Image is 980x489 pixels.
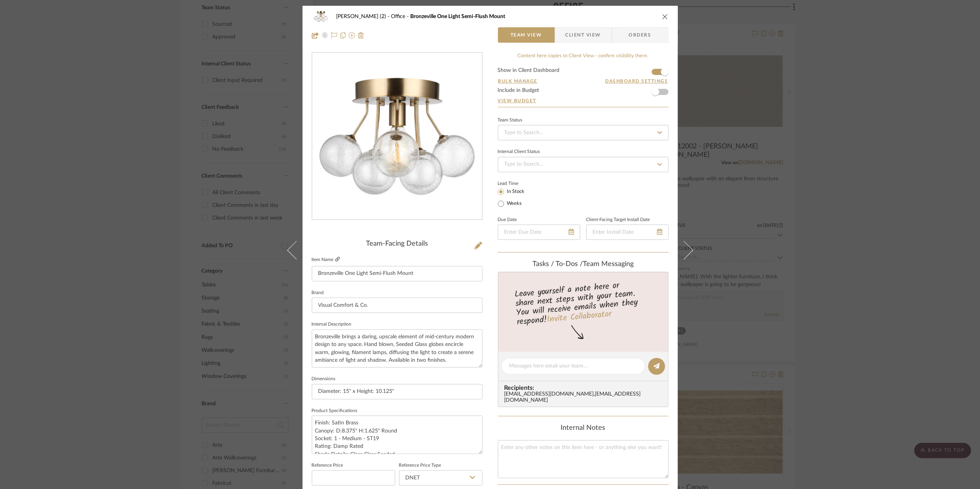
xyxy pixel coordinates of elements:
[312,291,324,295] label: Brand
[566,27,601,43] span: Client View
[498,260,669,269] div: team Messaging
[498,52,669,60] div: Content here copies to Client View - confirm visibility there.
[411,14,506,19] span: Bronzeville One Light Semi-Flush Mount
[336,14,391,19] span: [PERSON_NAME] (2)
[498,78,538,85] button: Bulk Manage
[506,200,522,207] label: Weeks
[312,256,340,263] label: Item Name
[312,323,352,326] label: Internal Description
[546,308,612,327] a: Invite Collaborator
[586,225,669,240] input: Enter Install Date
[312,240,483,248] div: Team-Facing Details
[399,464,441,467] label: Reference Price Type
[498,180,537,187] label: Lead Time
[498,118,522,122] div: Team Status
[498,150,540,154] div: Internal Client Status
[312,9,330,24] img: 37f1fc45-55da-45bc-acd0-1c26401bf372_48x40.jpg
[586,218,650,222] label: Client-Facing Target Install Date
[498,424,669,432] div: Internal Notes
[498,98,669,104] a: View Budget
[498,125,669,140] input: Type to Search…
[497,277,669,329] div: Leave yourself a note here or share next steps with your team. You will receive emails when they ...
[498,157,669,172] input: Type to Search…
[312,298,483,313] input: Enter Brand
[662,13,669,20] button: close
[511,27,542,43] span: Team View
[498,218,517,222] label: Due Date
[314,53,481,220] img: 37f1fc45-55da-45bc-acd0-1c26401bf372_436x436.jpg
[358,32,364,38] img: Remove from project
[498,225,580,240] input: Enter Due Date
[312,53,482,220] div: 0
[621,27,660,43] span: Orders
[504,391,665,404] div: [EMAIL_ADDRESS][DOMAIN_NAME] , [EMAIL_ADDRESS][DOMAIN_NAME]
[532,261,583,268] span: Tasks / To-Dos /
[605,78,669,85] button: Dashboard Settings
[391,14,411,19] span: Office
[312,464,343,467] label: Reference Price
[506,188,525,195] label: In Stock
[312,384,483,399] input: Enter the dimensions of this item
[312,266,483,281] input: Enter Item Name
[312,409,358,413] label: Product Specifications
[498,187,537,208] mat-radio-group: Select item type
[312,377,336,381] label: Dimensions
[504,384,665,391] span: Recipients:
